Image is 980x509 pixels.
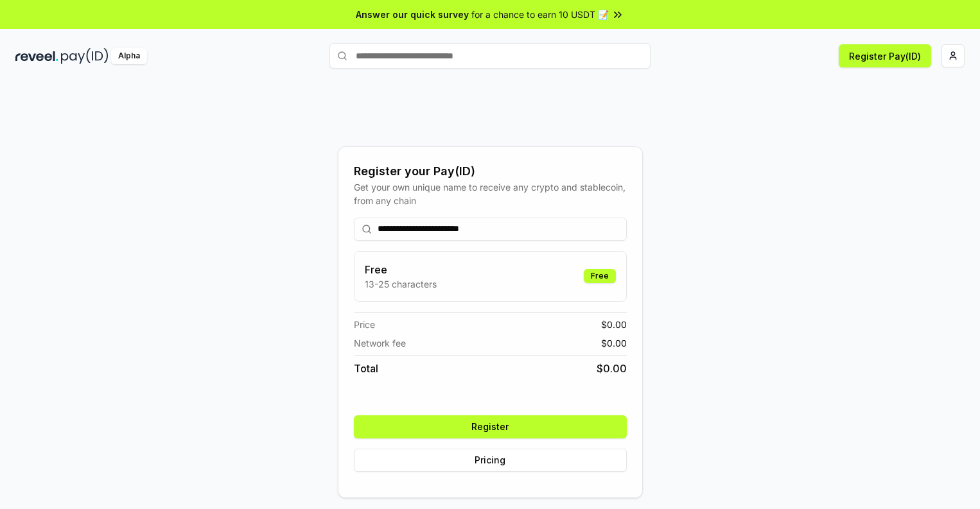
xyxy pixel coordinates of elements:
[471,8,609,21] span: for a chance to earn 10 USDT 📝
[15,48,58,64] img: reveel_dark
[354,336,406,350] span: Network fee
[354,318,375,331] span: Price
[601,318,627,331] span: $ 0.00
[365,262,437,277] h3: Free
[61,48,109,64] img: pay_id
[354,180,627,207] div: Get your own unique name to receive any crypto and stablecoin, from any chain
[839,44,931,67] button: Register Pay(ID)
[354,162,627,180] div: Register your Pay(ID)
[356,8,469,21] span: Answer our quick survey
[365,277,437,291] p: 13-25 characters
[111,48,147,64] div: Alpha
[354,361,378,376] span: Total
[584,269,616,283] div: Free
[354,449,627,472] button: Pricing
[597,361,627,376] span: $ 0.00
[354,415,627,438] button: Register
[601,336,627,350] span: $ 0.00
